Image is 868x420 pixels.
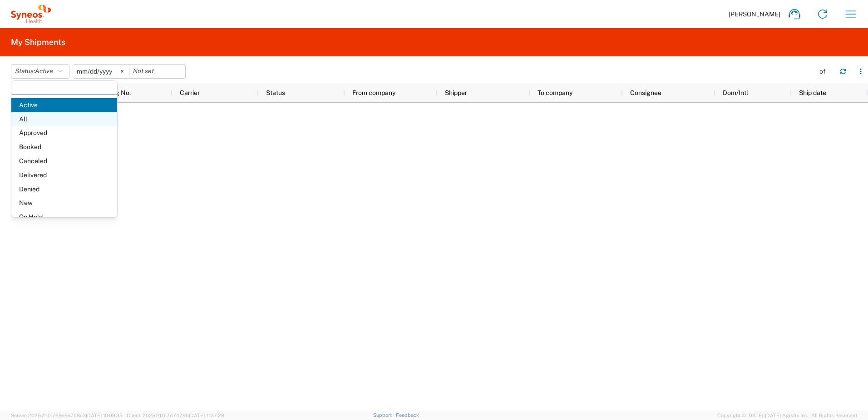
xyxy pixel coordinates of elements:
[11,37,65,48] h2: My Shipments
[11,182,117,196] span: Denied
[630,89,661,96] span: Consignee
[11,196,117,210] span: New
[11,126,117,140] span: Approved
[180,89,200,96] span: Carrier
[11,140,117,154] span: Booked
[11,64,69,79] button: Status:Active
[445,89,467,96] span: Shipper
[373,412,396,418] a: Support
[86,413,123,418] span: [DATE] 10:09:35
[352,89,395,96] span: From company
[538,89,572,96] span: To company
[11,98,117,112] span: Active
[127,413,224,418] span: Client: 2025.21.0-7d7479b
[11,154,117,168] span: Canceled
[73,65,129,78] input: Not set
[11,168,117,182] span: Delivered
[11,413,123,418] span: Server: 2025.21.0-769a9a7b8c3
[717,411,857,420] span: Copyright © [DATE]-[DATE] Agistix Inc., All Rights Reserved
[266,89,285,96] span: Status
[396,412,419,418] a: Feedback
[35,67,53,75] span: Active
[723,89,748,96] span: Dom/Intl
[799,89,826,96] span: Ship date
[11,210,117,224] span: On Hold
[11,112,117,126] span: All
[817,67,833,75] div: - of -
[189,413,224,418] span: [DATE] 11:37:29
[729,10,780,18] span: [PERSON_NAME]
[129,65,185,78] input: Not set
